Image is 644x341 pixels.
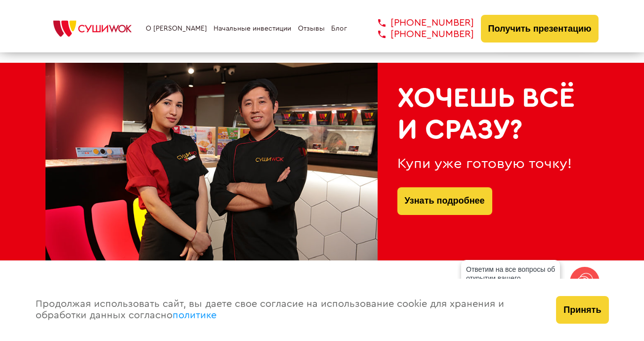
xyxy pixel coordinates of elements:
a: Начальные инвестиции [214,25,291,33]
img: СУШИWOK [45,18,139,40]
h2: Хочешь всё и сразу? [397,83,579,146]
a: политике [172,310,216,320]
a: Узнать подробнее [405,187,485,215]
button: Узнать подробнее [397,187,492,215]
a: Блог [331,25,347,33]
button: Получить презентацию [481,15,599,43]
div: Продолжая использовать сайт, вы даете свое согласие на использование cookie для хранения и обрабо... [26,279,547,341]
a: [PHONE_NUMBER] [363,29,474,40]
div: Ответим на все вопросы об открытии вашего [PERSON_NAME]! [461,260,560,297]
div: Купи уже готовую точку! [397,156,579,172]
a: Отзывы [298,25,325,33]
a: [PHONE_NUMBER] [363,17,474,29]
a: О [PERSON_NAME] [146,25,207,33]
button: Принять [556,296,608,324]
